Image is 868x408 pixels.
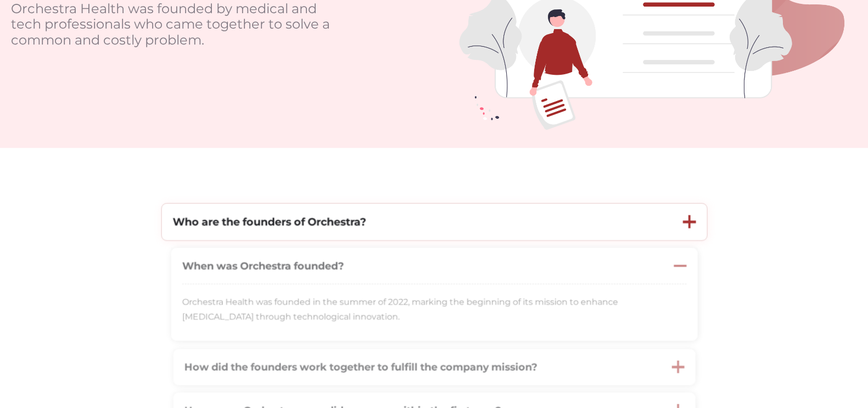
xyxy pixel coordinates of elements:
strong: How did the founders work together to fulfill the company mission? [184,361,537,373]
p: Orchestra Health was founded in the summer of 2022, marking the beginning of its mission to enhan... [182,295,686,324]
p: Orchestra Health was founded by medical and tech professionals who came together to solve a commo... [11,1,340,48]
strong: Who are the founders of Orchestra? [172,215,366,228]
strong: When was Orchestra founded? [182,260,343,272]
